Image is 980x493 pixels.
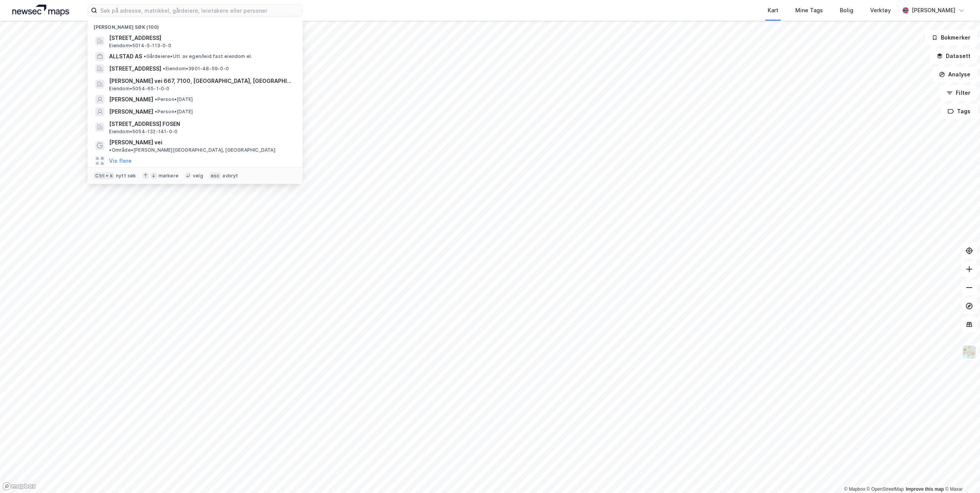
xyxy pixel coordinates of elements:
[94,172,114,180] div: Ctrl + k
[222,173,238,179] div: avbryt
[2,482,36,491] a: Mapbox homepage
[962,345,977,359] img: Z
[109,138,162,147] span: [PERSON_NAME] vei
[144,53,146,59] span: •
[932,67,977,82] button: Analyse
[109,43,171,49] span: Eiendom • 5014-5-113-0-0
[109,147,111,153] span: •
[12,5,69,16] img: logo.a4113a55bc3d86da70a041830d287a7e.svg
[109,64,161,73] span: [STREET_ADDRESS]
[906,486,944,492] a: Improve this map
[159,173,179,179] div: markere
[109,86,169,92] span: Eiendom • 5054-65-1-0-0
[840,6,853,15] div: Bolig
[88,18,303,32] div: [PERSON_NAME] søk (100)
[209,172,221,180] div: esc
[155,96,157,102] span: •
[155,96,193,103] span: Person • [DATE]
[97,5,302,16] input: Søk på adresse, matrikkel, gårdeiere, leietakere eller personer
[109,107,153,116] span: [PERSON_NAME]
[109,33,293,43] span: [STREET_ADDRESS]
[795,6,823,15] div: Mine Tags
[930,48,977,64] button: Datasett
[941,104,977,119] button: Tags
[163,66,165,71] span: •
[109,147,275,153] span: Område • [PERSON_NAME][GEOGRAPHIC_DATA], [GEOGRAPHIC_DATA]
[109,156,132,165] button: Vis flere
[155,109,157,114] span: •
[163,66,229,72] span: Eiendom • 3901-48-59-0-0
[109,119,293,129] span: [STREET_ADDRESS] FOSEN
[109,76,293,86] span: [PERSON_NAME] vei 667, 7100, [GEOGRAPHIC_DATA], [GEOGRAPHIC_DATA]
[768,6,778,15] div: Kart
[925,30,977,45] button: Bokmerker
[942,456,980,493] iframe: Chat Widget
[144,53,252,60] span: Gårdeiere • Utl. av egen/leid fast eiendom el.
[912,6,955,15] div: [PERSON_NAME]
[940,85,977,101] button: Filter
[193,173,203,179] div: velg
[870,6,891,15] div: Verktøy
[155,109,193,115] span: Person • [DATE]
[116,173,136,179] div: nytt søk
[844,486,865,492] a: Mapbox
[867,486,904,492] a: OpenStreetMap
[109,95,153,104] span: [PERSON_NAME]
[109,129,177,135] span: Eiendom • 5054-132-141-0-0
[109,52,142,61] span: ALLSTAD AS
